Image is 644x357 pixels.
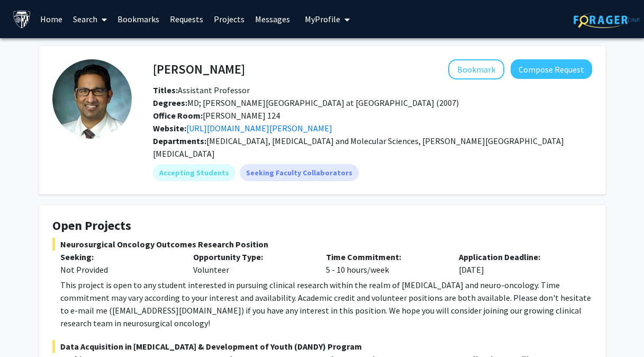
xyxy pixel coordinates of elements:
p: Opportunity Type: [193,251,310,263]
a: Messages [250,1,295,38]
div: Volunteer [185,251,318,276]
a: Opens in a new tab [186,123,332,133]
p: Time Commitment: [326,251,443,263]
a: Projects [208,1,250,38]
span: My Profile [305,14,340,24]
span: [MEDICAL_DATA], [MEDICAL_DATA] and Molecular Sciences, [PERSON_NAME][GEOGRAPHIC_DATA][MEDICAL_DATA] [153,136,564,159]
b: Titles: [153,85,178,95]
b: Departments: [153,136,206,146]
img: ForagerOne Logo [574,12,640,28]
div: Not Provided [60,263,177,276]
div: This project is open to any student interested in pursuing clinical research within the realm of ... [60,279,592,329]
b: Office Room: [153,110,203,121]
span: MD; [PERSON_NAME][GEOGRAPHIC_DATA] at [GEOGRAPHIC_DATA] (2007) [153,97,459,108]
h4: [PERSON_NAME] [153,59,245,79]
a: Requests [165,1,208,38]
a: Home [35,1,68,38]
div: [DATE] [451,251,584,276]
span: Neurosurgical Oncology Outcomes Research Position [52,238,592,251]
iframe: Chat [8,309,45,349]
span: Assistant Professor [153,85,250,95]
span: Data Acquisition in [MEDICAL_DATA] & Development of Youth (DANDY) Program [52,340,592,353]
b: Website: [153,123,186,133]
button: Compose Request to Raj Mukherjee [511,59,592,79]
b: Degrees: [153,97,187,108]
a: Bookmarks [112,1,165,38]
p: Application Deadline: [459,251,576,263]
button: Add Raj Mukherjee to Bookmarks [448,59,504,79]
div: 5 - 10 hours/week [318,251,451,276]
h4: Open Projects [52,218,592,234]
a: Search [68,1,112,38]
img: Profile Picture [52,59,132,139]
img: Johns Hopkins University Logo [13,10,31,29]
mat-chip: Accepting Students [153,164,235,181]
p: Seeking: [60,251,177,263]
mat-chip: Seeking Faculty Collaborators [240,164,359,181]
span: [PERSON_NAME] 124 [153,110,280,121]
